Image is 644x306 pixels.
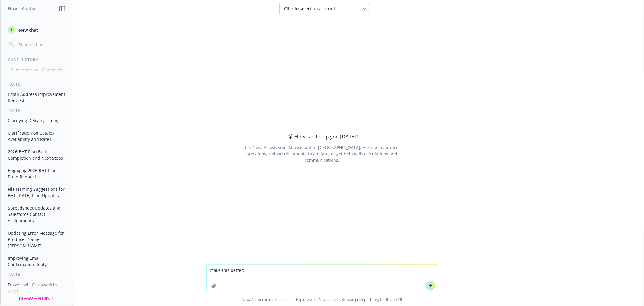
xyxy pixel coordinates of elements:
textarea: make this better: [207,265,438,293]
input: Search chats [18,40,66,49]
span: Click to select an account [284,6,335,12]
button: Updating Error Message for Producer Name [PERSON_NAME] [5,228,68,251]
div: How can I help you [DATE]? [286,133,358,141]
button: Fuzzy Logic Crosswalk in Excel [5,280,68,296]
a: BI [386,297,390,302]
div: [DATE] [1,298,73,304]
button: Improving Email Confirmation Reply [5,253,68,269]
p: Current account [11,67,38,72]
p: All accounts [42,67,62,72]
button: Clarification on Catalog Availability and Rates [5,128,68,144]
div: I'm Nova Assist, your AI assistant at [GEOGRAPHIC_DATA]. Ask me insurance questions, upload docum... [237,144,407,163]
button: 2026 BHT Plan Build Completion and Next Steps [5,147,68,163]
button: Email Address Improvement Request [5,89,68,106]
span: New chat [18,27,38,33]
button: Clarifying Delivery Timing [5,116,68,125]
button: Click to select an account [279,3,370,15]
div: [DATE] [1,82,73,87]
a: TR [398,297,402,302]
button: Spreadsheet Updates and Salesforce Contact Assignments [5,203,68,226]
button: New chat [5,24,68,35]
button: Engaging 2026 BHT Plan Build Request [5,165,68,182]
h1: Nova Assist [8,5,36,12]
div: Chat History [1,57,73,62]
span: Nova Assist can make mistakes. Explore what Nova can do: Browse prompt library for and [3,293,641,306]
div: [DATE] [1,272,73,277]
button: File Naming Suggestions for BHT [DATE] Plan Updates [5,184,68,200]
div: [DATE] [1,108,73,113]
